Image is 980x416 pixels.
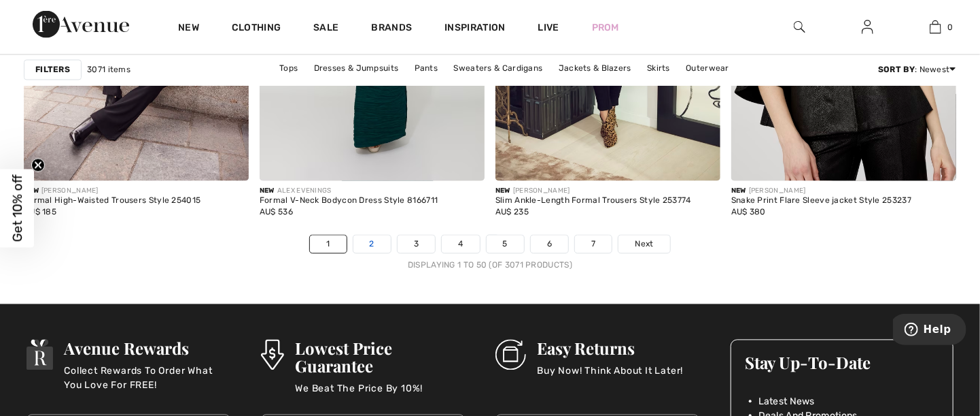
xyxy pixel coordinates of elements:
a: Pants [408,60,445,78]
a: Skirts [640,60,677,78]
a: 4 [442,236,479,253]
a: Brands [372,22,413,36]
a: Outerwear [679,60,736,78]
span: Next [635,238,653,251]
span: Get 10% off [10,174,25,242]
div: Formal High-Waisted Trousers Style 254015 [24,197,200,206]
a: Dresses & Jumpsuits [307,60,406,78]
span: New [495,187,510,195]
button: Close teaser [31,158,45,172]
span: New [24,187,39,195]
a: 0 [902,19,968,35]
span: AU$ 536 [260,208,293,217]
h3: Avenue Rewards [64,340,230,357]
img: My Info [862,19,873,35]
p: Buy Now! Think About It Later! [537,364,683,391]
h3: Stay Up-To-Date [745,354,940,372]
a: Sign In [851,19,884,36]
a: 5 [487,236,524,253]
a: Sale [313,22,338,36]
a: Jackets & Blazers [552,60,638,78]
div: Displaying 1 to 50 (of 3071 products) [24,259,956,272]
img: Easy Returns [495,340,526,370]
div: [PERSON_NAME] [24,187,200,197]
a: New [178,22,199,36]
img: Lowest Price Guarantee [261,340,284,370]
a: Sweaters & Cardigans [447,60,550,78]
a: 3 [398,236,435,253]
span: AU$ 380 [731,208,766,217]
span: 3071 items [87,64,130,76]
div: ALEX EVENINGS [260,187,438,197]
h3: Easy Returns [537,340,683,357]
p: Collect Rewards To Order What You Love For FREE! [64,364,230,391]
img: My Bag [930,19,941,35]
img: Avenue Rewards [27,340,54,370]
img: search the website [794,19,805,35]
a: Clothing [232,22,281,36]
iframe: Opens a widget where you can find more information [893,314,966,348]
span: AU$ 235 [495,208,529,217]
p: We Beat The Price By 10%! [295,382,465,409]
span: 0 [948,21,953,33]
div: Formal V-Neck Bodycon Dress Style 8166711 [260,197,438,206]
img: 1ère Avenue [33,11,129,38]
strong: Sort By [878,65,915,75]
a: Tops [273,60,304,78]
a: 2 [353,236,391,253]
span: AU$ 185 [24,208,56,217]
div: Snake Print Flare Sleeve jacket Style 253237 [731,197,911,206]
span: New [260,187,275,195]
a: Live [538,20,559,35]
a: 6 [531,236,568,253]
span: Latest News [758,395,815,409]
a: Next [618,236,669,253]
a: 1 [310,236,346,253]
div: Slim Ankle-Length Formal Trousers Style 253774 [495,197,691,206]
a: 7 [575,236,612,253]
span: Inspiration [444,22,505,36]
div: : Newest [878,64,956,76]
a: Prom [592,20,619,35]
span: New [731,187,746,195]
h3: Lowest Price Guarantee [295,340,465,375]
strong: Filters [35,64,70,76]
nav: Page navigation [24,235,956,272]
div: [PERSON_NAME] [731,187,911,197]
div: [PERSON_NAME] [495,187,691,197]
